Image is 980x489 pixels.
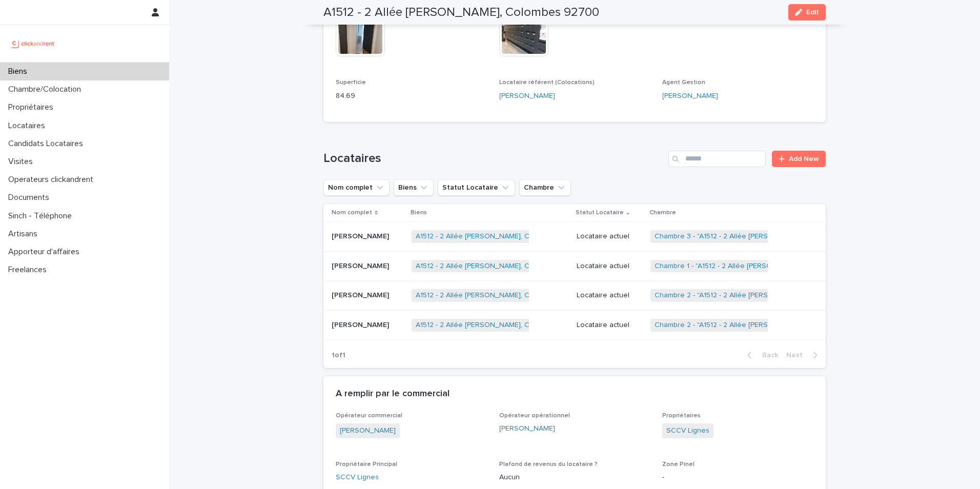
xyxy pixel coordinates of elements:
p: Chambre [649,207,676,218]
img: UCB0brd3T0yccxBKYDjQ [8,33,58,54]
p: Locataire actuel [577,321,642,330]
h1: Locataires [323,151,664,166]
p: 1 of 1 [323,343,354,368]
button: Chambre [519,179,571,196]
a: A1512 - 2 Allée [PERSON_NAME], Colombes 92700 [416,232,582,241]
span: Add New [789,155,819,162]
a: Chambre 3 - "A1512 - 2 Allée [PERSON_NAME], Colombes 92700" [655,232,868,241]
button: Statut Locataire [438,179,515,196]
a: A1512 - 2 Allée [PERSON_NAME], Colombes 92700 [416,321,582,330]
span: Agent Gestion [662,79,705,86]
a: [PERSON_NAME] [662,91,718,101]
a: [PERSON_NAME] [340,425,396,436]
p: Sinch - Téléphone [4,211,80,221]
span: Back [756,352,778,359]
a: A1512 - 2 Allée [PERSON_NAME], Colombes 92700 [416,291,582,300]
a: Add New [772,151,826,167]
p: [PERSON_NAME] [332,230,391,241]
a: [PERSON_NAME] [499,91,555,101]
h2: A remplir par le commercial [336,389,450,400]
button: Back [739,351,782,360]
a: Chambre 2 - "A1512 - 2 Allée [PERSON_NAME], Colombes 92700" [655,291,868,300]
tr: [PERSON_NAME][PERSON_NAME] A1512 - 2 Allée [PERSON_NAME], Colombes 92700 Locataire actuelChambre ... [323,281,826,311]
p: Documents [4,193,57,202]
p: Nom complet [332,207,372,218]
p: Statut Locataire [576,207,624,218]
span: Plafond de revenus du locataire ? [499,461,598,467]
p: Freelances [4,265,55,275]
tr: [PERSON_NAME][PERSON_NAME] A1512 - 2 Allée [PERSON_NAME], Colombes 92700 Locataire actuelChambre ... [323,221,826,251]
p: Aucun [499,472,650,483]
tr: [PERSON_NAME][PERSON_NAME] A1512 - 2 Allée [PERSON_NAME], Colombes 92700 Locataire actuelChambre ... [323,251,826,281]
p: Operateurs clickandrent [4,175,101,185]
p: Biens [411,207,427,218]
span: Next [786,352,809,359]
p: Visites [4,157,41,167]
span: Propriétaire Principal [336,461,397,467]
input: Search [668,151,766,167]
span: Superficie [336,79,366,86]
span: Zone Pinel [662,461,695,467]
p: Locataire actuel [577,262,642,271]
span: Opérateur commercial [336,413,402,419]
button: Edit [788,4,826,21]
span: Propriétaires [662,413,701,419]
p: Locataire actuel [577,291,642,300]
p: Apporteur d'affaires [4,247,88,257]
p: Candidats Locataires [4,139,91,149]
p: Locataires [4,121,53,131]
p: Propriétaires [4,103,62,112]
a: SCCV Lignes [666,425,709,436]
a: Chambre 2 - "A1512 - 2 Allée [PERSON_NAME], Colombes 92700" [655,321,868,330]
p: Artisans [4,229,46,239]
button: Nom complet [323,179,390,196]
button: Biens [394,179,434,196]
p: Chambre/Colocation [4,85,89,94]
a: [PERSON_NAME] [499,423,555,434]
p: 84.69 [336,91,487,101]
p: Locataire actuel [577,232,642,241]
a: Chambre 1 - "A1512 - 2 Allée [PERSON_NAME], Colombes 92700" [655,262,867,271]
p: [PERSON_NAME] [332,260,391,271]
a: A1512 - 2 Allée [PERSON_NAME], Colombes 92700 [416,262,582,271]
p: - [662,472,813,483]
p: Biens [4,67,35,76]
p: [PERSON_NAME] [332,289,391,300]
span: Edit [806,9,819,16]
span: Opérateur opérationnel [499,413,570,419]
p: [PERSON_NAME] [332,319,391,330]
span: Locataire référent (Colocations) [499,79,595,86]
a: SCCV Lignes [336,472,379,483]
tr: [PERSON_NAME][PERSON_NAME] A1512 - 2 Allée [PERSON_NAME], Colombes 92700 Locataire actuelChambre ... [323,311,826,340]
button: Next [782,351,826,360]
h2: A1512 - 2 Allée [PERSON_NAME], Colombes 92700 [323,5,599,20]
